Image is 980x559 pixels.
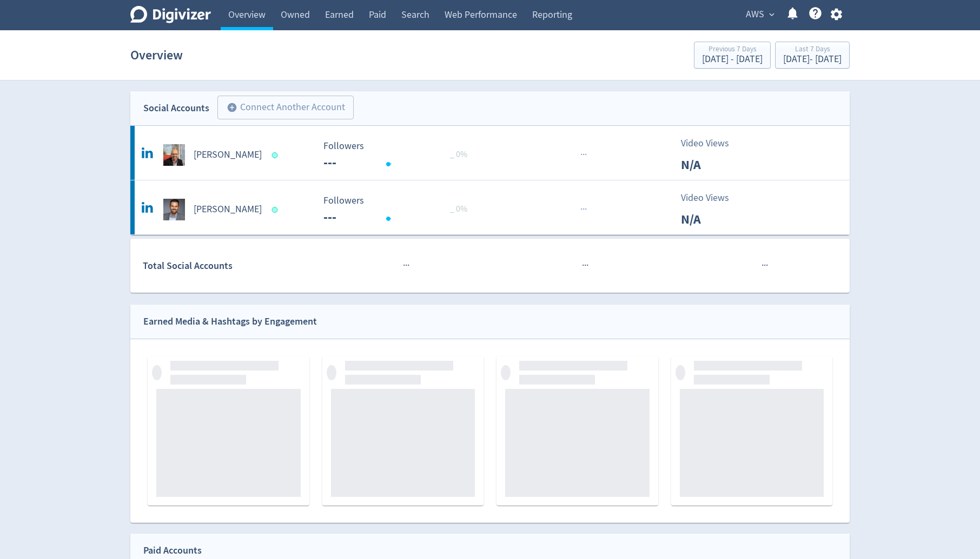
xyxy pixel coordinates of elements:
a: Jamie Simon undefined[PERSON_NAME] Followers --- Followers --- _ 0%···Video ViewsN/A [130,126,850,180]
span: expand_more [767,10,777,19]
p: Video Views [681,191,743,205]
a: Connect Another Account [209,97,354,119]
span: · [407,259,409,272]
span: · [762,259,764,272]
span: · [405,259,407,272]
div: Previous 7 Days [702,45,763,55]
span: · [582,259,584,272]
div: Social Accounts [143,100,209,116]
div: Total Social Accounts [143,258,315,274]
div: Earned Media & Hashtags by Engagement [143,314,317,329]
span: · [764,259,766,272]
span: · [580,148,582,161]
span: Data last synced: 17 Sep 2025, 5:23pm (AEST) [272,152,281,158]
h1: Overview [130,38,183,72]
p: N/A [681,155,743,174]
div: [DATE] - [DATE] [702,55,763,64]
img: Jamie Simon undefined [163,144,185,166]
div: Paid Accounts [143,543,202,558]
span: _ 0% [450,204,467,214]
span: add_circle [227,102,237,113]
div: Last 7 Days [783,45,842,55]
div: [DATE] - [DATE] [783,55,842,64]
svg: Followers --- [318,196,480,224]
button: Connect Another Account [217,96,354,119]
span: · [584,259,586,272]
span: _ 0% [450,149,467,160]
h5: [PERSON_NAME] [194,149,262,161]
span: Data last synced: 17 Sep 2025, 10:02am (AEST) [272,207,281,213]
span: · [586,259,588,272]
button: Last 7 Days[DATE]- [DATE] [775,42,850,69]
p: Video Views [681,136,743,151]
span: · [585,203,587,216]
span: AWS [746,6,764,23]
button: AWS [742,6,777,23]
span: · [582,203,585,216]
img: Manuel Bohnet undefined [163,199,185,220]
span: · [766,259,768,272]
p: N/A [681,210,743,229]
h5: [PERSON_NAME] [194,203,262,216]
button: Previous 7 Days[DATE] - [DATE] [694,42,771,69]
span: · [582,148,585,161]
span: · [580,203,582,216]
a: Manuel Bohnet undefined[PERSON_NAME] Followers --- Followers --- _ 0%···Video ViewsN/A [130,180,850,234]
span: · [585,148,587,161]
span: · [403,259,405,272]
svg: Followers --- [318,141,480,170]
